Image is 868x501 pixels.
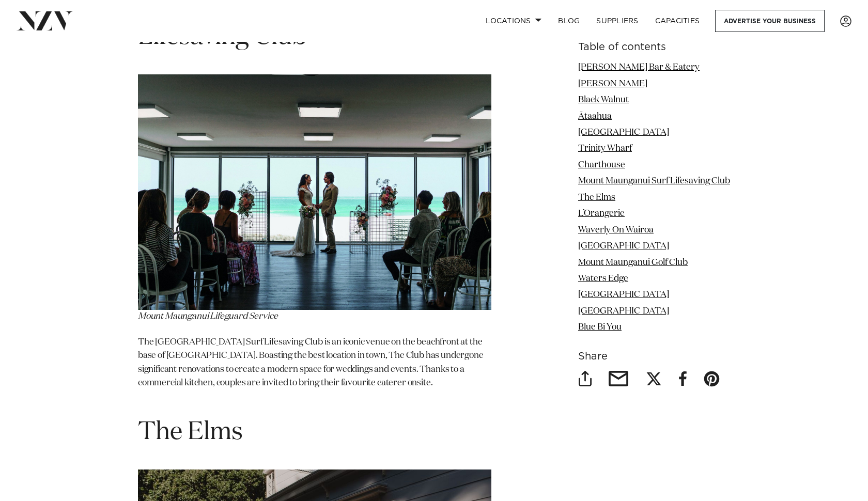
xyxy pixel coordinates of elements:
a: Capacities [647,10,708,32]
a: BLOG [550,10,588,32]
a: Advertise your business [715,10,825,32]
a: [PERSON_NAME] [578,79,647,88]
a: Blue Bi You [578,323,622,332]
a: L’Orangerie [578,209,625,218]
a: Trinity Wharf [578,144,632,153]
img: nzv-logo.png [17,11,73,30]
a: [GEOGRAPHIC_DATA] [578,128,669,137]
a: Mount Maunganui Surf Lifesaving Club [578,177,730,185]
a: Waters Edge [578,274,628,283]
a: Ātaahua [578,112,612,120]
a: Charthouse [578,161,625,169]
a: SUPPLIERS [588,10,646,32]
h1: The Elms [138,416,491,449]
a: Locations [477,10,550,32]
a: Waverly On Wairoa [578,225,654,234]
a: [GEOGRAPHIC_DATA] [578,307,669,316]
a: [PERSON_NAME] Bar & Eatery [578,63,700,72]
h6: Table of contents [578,42,730,53]
a: [GEOGRAPHIC_DATA] [578,290,669,299]
em: Mount Maunganui Lifeguard Service [138,312,277,321]
a: Black Walnut [578,96,629,104]
h6: Share [578,351,730,362]
p: The [GEOGRAPHIC_DATA] Surf Lifesaving Club is an iconic venue on the beachfront at the base of [G... [138,336,491,404]
a: Mount Maunganui Golf Club [578,258,688,267]
a: [GEOGRAPHIC_DATA] [578,242,669,251]
a: The Elms [578,193,615,202]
